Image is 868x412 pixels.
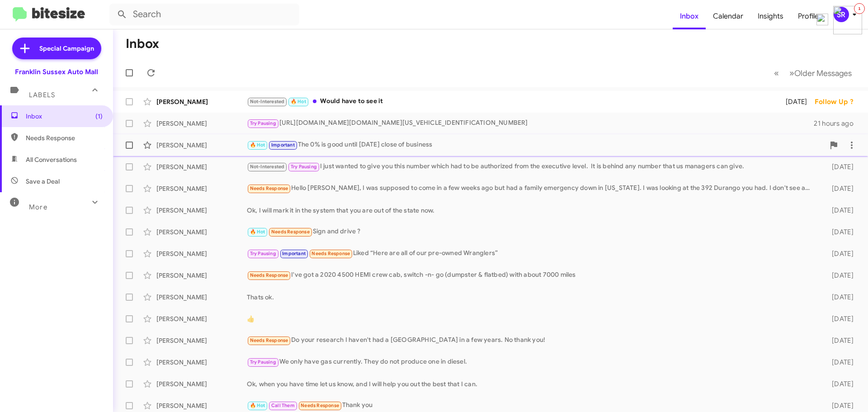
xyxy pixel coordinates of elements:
[794,68,852,78] span: Older Messages
[271,229,310,235] span: Needs Response
[247,335,817,346] div: Do your research I haven't had a [GEOGRAPHIC_DATA] in a few years. No thank you!
[250,142,265,148] span: 🔥 Hot
[769,64,784,82] button: Previous
[156,401,247,410] div: [PERSON_NAME]
[26,112,103,121] span: Inbox
[12,38,101,59] a: Special Campaign
[29,91,55,99] span: Labels
[817,162,861,171] div: [DATE]
[816,14,828,25] img: minimized-close.png
[156,162,247,171] div: [PERSON_NAME]
[789,67,794,79] span: »
[247,357,817,367] div: We only have gas currently. They do not produce one in diesel.
[769,64,857,82] nav: Page navigation example
[26,133,103,142] span: Needs Response
[817,358,861,367] div: [DATE]
[156,336,247,345] div: [PERSON_NAME]
[250,337,288,343] span: Needs Response
[815,97,861,106] div: Follow Up ?
[817,184,861,193] div: [DATE]
[247,96,774,107] div: Would have to see it
[156,271,247,280] div: [PERSON_NAME]
[706,3,750,29] a: Calendar
[833,6,862,34] img: minimized-icon.png
[817,206,861,215] div: [DATE]
[673,3,706,29] a: Inbox
[750,3,791,29] a: Insights
[817,227,861,237] div: [DATE]
[156,358,247,367] div: [PERSON_NAME]
[282,251,306,256] span: Important
[250,120,276,126] span: Try Pausing
[817,379,861,388] div: [DATE]
[247,140,825,150] div: The 0% is good until [DATE] close of business
[29,203,47,211] span: More
[126,37,159,51] h1: Inbox
[817,293,861,302] div: [DATE]
[39,44,94,53] span: Special Campaign
[247,161,817,172] div: I just wanted to give you this number which had to be authorized from the executive level. It is ...
[817,249,861,258] div: [DATE]
[250,99,285,104] span: Not-Interested
[817,336,861,345] div: [DATE]
[247,248,817,259] div: Liked “Here are all of our pre-owned Wranglers”
[250,359,276,365] span: Try Pausing
[247,400,817,411] div: Thank you
[250,185,288,191] span: Needs Response
[250,403,265,408] span: 🔥 Hot
[247,314,817,323] div: 👍
[15,67,98,76] div: Franklin Sussex Auto Mall
[156,206,247,215] div: [PERSON_NAME]
[854,3,865,14] div: 1
[774,67,779,79] span: «
[291,164,317,170] span: Try Pausing
[250,272,288,278] span: Needs Response
[156,97,247,106] div: [PERSON_NAME]
[156,293,247,302] div: [PERSON_NAME]
[156,227,247,237] div: [PERSON_NAME]
[250,251,276,256] span: Try Pausing
[109,4,299,25] input: Search
[156,314,247,323] div: [PERSON_NAME]
[784,64,857,82] button: Next
[156,379,247,388] div: [PERSON_NAME]
[817,271,861,280] div: [DATE]
[247,293,817,302] div: Thats ok.
[271,403,295,408] span: Call Them
[291,99,306,104] span: 🔥 Hot
[247,227,817,237] div: Sign and drive ?
[774,97,815,106] div: [DATE]
[817,401,861,410] div: [DATE]
[791,3,826,29] a: Profile
[247,206,817,215] div: Ok, I will mark it in the system that you are out of the state now.
[156,184,247,193] div: [PERSON_NAME]
[95,112,103,121] span: (1)
[247,183,817,194] div: Hello [PERSON_NAME], I was supposed to come in a few weeks ago but had a family emergency down in...
[26,177,60,186] span: Save a Deal
[301,403,339,408] span: Needs Response
[156,141,247,150] div: [PERSON_NAME]
[156,249,247,258] div: [PERSON_NAME]
[814,119,861,128] div: 21 hours ago
[271,142,295,148] span: Important
[247,270,817,280] div: I've got a 2020 4500 HEMI crew cab, switch -n- go (dumpster & flatbed) with about 7000 miles
[250,229,265,235] span: 🔥 Hot
[156,119,247,128] div: [PERSON_NAME]
[247,379,817,388] div: Ok, when you have time let us know, and I will help you out the best that I can.
[817,314,861,323] div: [DATE]
[250,164,285,170] span: Not-Interested
[247,118,814,128] div: [URL][DOMAIN_NAME][DOMAIN_NAME][US_VEHICLE_IDENTIFICATION_NUMBER]
[311,251,350,256] span: Needs Response
[26,155,77,164] span: All Conversations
